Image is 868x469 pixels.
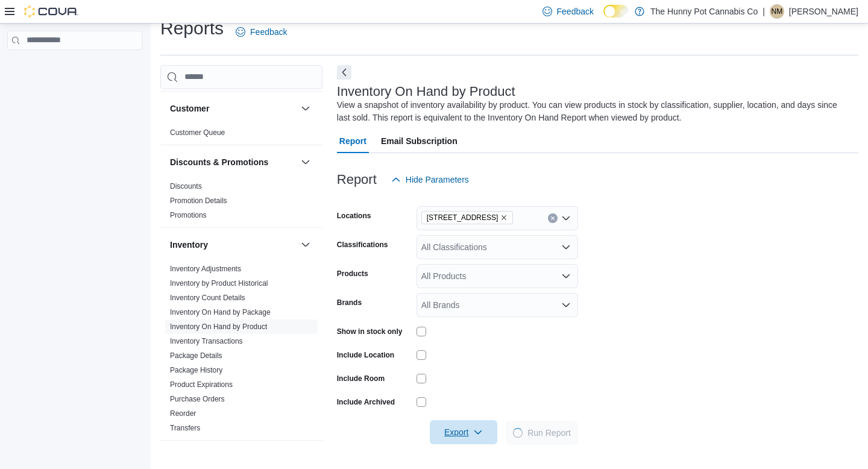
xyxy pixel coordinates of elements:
[250,26,287,38] span: Feedback
[170,366,222,374] a: Package History
[337,327,403,336] label: Show in stock only
[337,172,377,187] h3: Report
[170,380,233,389] span: Product Expirations
[170,128,225,137] span: Customer Queue
[298,101,313,116] button: Customer
[170,380,233,389] a: Product Expirations
[170,336,243,346] span: Inventory Transactions
[160,179,322,227] div: Discounts & Promotions
[170,102,209,115] h3: Customer
[406,174,469,186] span: Hide Parameters
[24,5,78,17] img: Cova
[170,210,207,220] span: Promotions
[170,308,271,316] a: Inventory On Hand by Package
[437,420,490,444] span: Export
[770,4,784,19] div: Nakisha Mckinley
[7,52,142,81] nav: Complex example
[160,16,224,40] h1: Reports
[527,427,571,439] span: Run Report
[170,211,207,219] a: Promotions
[386,168,474,192] button: Hide Parameters
[772,4,783,19] span: NM
[170,128,225,137] a: Customer Queue
[337,65,351,80] button: Next
[339,129,366,153] span: Report
[337,298,362,307] label: Brands
[298,238,313,252] button: Inventory
[603,17,604,18] span: Dark Mode
[170,337,243,345] a: Inventory Transactions
[427,212,498,224] span: [STREET_ADDRESS]
[500,214,508,221] button: Remove 198 Queen St from selection in this group
[160,125,322,145] div: Customer
[170,197,227,205] a: Promotion Details
[170,265,241,273] a: Inventory Adjustments
[231,20,292,44] a: Feedback
[337,240,388,250] label: Classifications
[337,350,394,360] label: Include Location
[381,129,458,153] span: Email Subscription
[170,182,202,190] a: Discounts
[337,211,371,221] label: Locations
[170,323,267,331] a: Inventory On Hand by Product
[170,294,245,302] a: Inventory Count Details
[789,4,858,19] p: [PERSON_NAME]
[512,427,524,439] span: Loading
[337,99,852,124] div: View a snapshot of inventory availability by product. You can view products in stock by classific...
[603,5,629,17] input: Dark Mode
[650,4,758,19] p: The Hunny Pot Cannabis Co
[170,424,200,432] a: Transfers
[421,211,514,224] span: 198 Queen St
[170,423,200,433] span: Transfers
[337,397,395,407] label: Include Archived
[337,84,515,99] h3: Inventory On Hand by Product
[170,395,225,403] a: Purchase Orders
[763,4,765,19] p: |
[170,409,196,418] span: Reorder
[170,279,268,288] a: Inventory by Product Historical
[548,213,558,223] button: Clear input
[561,242,571,252] button: Open list of options
[561,300,571,310] button: Open list of options
[170,409,196,418] a: Reorder
[170,156,268,168] h3: Discounts & Promotions
[561,213,571,223] button: Open list of options
[170,293,245,303] span: Inventory Count Details
[170,279,268,288] span: Inventory by Product Historical
[170,365,222,375] span: Package History
[170,196,227,206] span: Promotion Details
[160,262,322,440] div: Inventory
[430,420,497,444] button: Export
[170,239,296,251] button: Inventory
[337,269,368,279] label: Products
[298,155,313,169] button: Discounts & Promotions
[337,374,385,383] label: Include Room
[170,322,267,332] span: Inventory On Hand by Product
[170,181,202,191] span: Discounts
[557,5,594,17] span: Feedback
[170,394,225,404] span: Purchase Orders
[506,421,578,445] button: LoadingRun Report
[170,351,222,360] a: Package Details
[561,271,571,281] button: Open list of options
[170,156,296,168] button: Discounts & Promotions
[170,102,296,115] button: Customer
[170,239,208,251] h3: Inventory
